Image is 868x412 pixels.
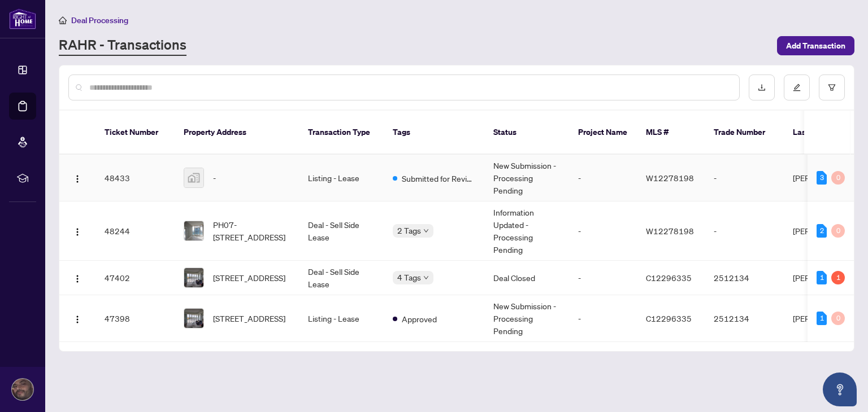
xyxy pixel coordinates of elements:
td: New Submission - Processing Pending [484,155,569,201]
td: - [569,261,637,295]
span: W12278198 [646,226,694,236]
td: - [569,155,637,201]
span: 2 Tags [397,224,421,237]
th: Property Address [175,111,299,155]
th: Tags [384,111,484,155]
td: 2512134 [705,295,784,342]
th: Transaction Type [299,111,384,155]
th: Project Name [569,111,637,155]
div: 0 [831,224,845,238]
span: W12278198 [646,173,694,183]
span: Approved [402,313,437,325]
button: Open asap [823,372,857,406]
button: Logo [68,222,86,240]
img: thumbnail-img [184,309,203,328]
td: 47398 [96,295,175,342]
td: 48244 [96,201,175,261]
td: Deal - Sell Side Lease [299,261,384,295]
td: 2512134 [705,261,784,295]
span: [STREET_ADDRESS] [213,271,285,284]
button: Add Transaction [777,36,854,55]
div: 3 [817,171,827,185]
td: Deal Closed [484,261,569,295]
td: - [569,295,637,342]
div: 1 [817,312,827,325]
th: MLS # [637,111,705,155]
span: filter [828,84,836,91]
img: Logo [73,227,82,236]
img: Profile Icon [12,379,33,400]
td: 47402 [96,261,175,295]
div: 0 [831,312,845,325]
span: home [59,16,67,24]
a: RAHR - Transactions [59,36,186,56]
span: PH07-[STREET_ADDRESS] [213,218,290,243]
td: Information Updated - Processing Pending [484,201,569,261]
td: 48433 [96,155,175,201]
span: download [758,84,766,91]
button: Logo [68,169,86,187]
span: 4 Tags [397,271,421,284]
span: Submitted for Review [402,172,475,185]
button: Logo [68,309,86,327]
img: Logo [73,174,82,183]
div: 1 [817,271,827,284]
td: Listing - Lease [299,295,384,342]
th: Status [484,111,569,155]
img: thumbnail-img [184,221,203,240]
span: C12296335 [646,273,692,283]
div: 1 [831,271,845,284]
span: down [423,275,429,280]
th: Trade Number [705,111,784,155]
div: 2 [817,224,827,238]
span: [STREET_ADDRESS] [213,312,285,325]
img: Logo [73,274,82,283]
img: Logo [73,315,82,324]
td: New Submission - Processing Pending [484,295,569,342]
img: logo [9,8,36,29]
button: Logo [68,269,86,287]
img: thumbnail-img [184,168,203,187]
button: download [749,74,775,100]
td: - [705,201,784,261]
td: - [705,155,784,201]
th: Ticket Number [96,111,175,155]
span: C12296335 [646,313,692,323]
img: thumbnail-img [184,268,203,287]
div: 0 [831,171,845,185]
button: filter [819,74,845,100]
button: edit [784,74,810,100]
td: Listing - Lease [299,155,384,201]
span: Add Transaction [786,37,845,55]
span: down [423,228,429,234]
td: Deal - Sell Side Lease [299,201,384,261]
td: - [569,201,637,261]
span: edit [793,84,801,91]
span: Deal Processing [71,15,128,25]
span: - [213,172,216,184]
